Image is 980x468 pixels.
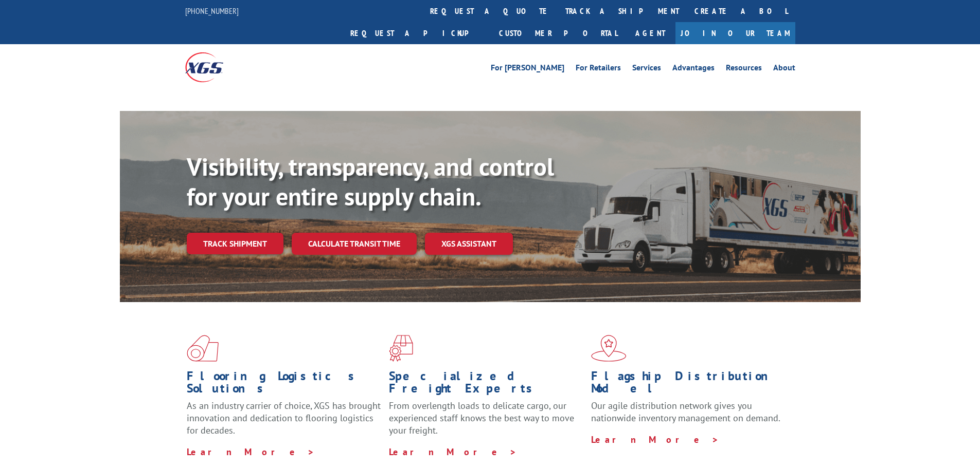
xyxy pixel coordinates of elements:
[187,151,554,212] b: Visibility, transparency, and control for your entire supply chain.
[625,22,675,44] a: Agent
[591,434,719,445] a: Learn More >
[425,233,513,255] a: XGS ASSISTANT
[591,335,627,362] img: xgs-icon-flagship-distribution-model-red
[389,446,517,458] a: Learn More >
[672,64,715,75] a: Advantages
[187,400,381,436] span: As an industry carrier of choice, XGS has brought innovation and dedication to flooring logistics...
[632,64,661,75] a: Services
[591,370,786,400] h1: Flagship Distribution Model
[185,6,239,16] a: [PHONE_NUMBER]
[591,400,780,424] span: Our agile distribution network gives you nationwide inventory management on demand.
[576,64,621,75] a: For Retailers
[491,22,625,44] a: Customer Portal
[343,22,491,44] a: Request a pickup
[292,233,417,255] a: Calculate transit time
[187,370,381,400] h1: Flooring Logistics Solutions
[187,335,219,362] img: xgs-icon-total-supply-chain-intelligence-red
[389,400,583,445] p: From overlength loads to delicate cargo, our experienced staff knows the best way to move your fr...
[491,64,564,75] a: For [PERSON_NAME]
[389,370,583,400] h1: Specialized Freight Experts
[773,64,795,75] a: About
[726,64,762,75] a: Resources
[187,233,283,254] a: Track shipment
[187,446,315,458] a: Learn More >
[389,335,413,362] img: xgs-icon-focused-on-flooring-red
[675,22,795,44] a: Join Our Team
